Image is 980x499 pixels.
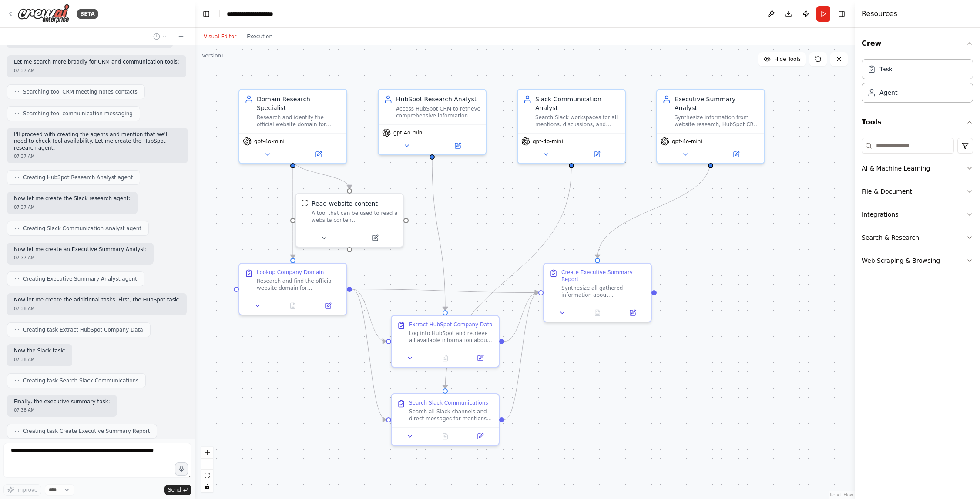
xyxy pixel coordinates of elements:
div: Read website content [312,199,378,208]
g: Edge from 7718d563-2099-423d-a7c4-f04dd0edfb63 to b9498fbf-953f-4354-b637-f882bdfc3c94 [289,160,354,188]
button: Search & Research [862,226,973,249]
span: Creating task Search Slack Communications [23,377,138,384]
g: Edge from c49556b2-3df2-4e69-9a48-e5f57ec400c7 to 152c1b9e-9471-4644-bffa-44f32c293761 [504,288,538,346]
g: Edge from e046da4a-0d89-4ce7-a0be-74e701015442 to 152c1b9e-9471-4644-bffa-44f32c293761 [504,288,538,424]
g: Edge from 20f485aa-bad2-463d-91e6-21a8b05183fc to e046da4a-0d89-4ce7-a0be-74e701015442 [352,285,386,424]
div: Access HubSpot CRM to retrieve comprehensive information about {company_name}, including all meet... [396,105,480,119]
button: Visual Editor [198,31,242,42]
div: Create Executive Summary Report [561,269,646,283]
button: Open in side panel [465,353,495,363]
div: Domain Research SpecialistResearch and identify the official website domain for {company_name}, e... [238,89,347,164]
div: Executive Summary AnalystSynthesize information from website research, HubSpot CRM data, and Slac... [656,89,765,164]
p: I'll proceed with creating the agents and mention that we'll need to check tool availability. Let... [14,131,181,152]
g: Edge from 20f485aa-bad2-463d-91e6-21a8b05183fc to c49556b2-3df2-4e69-9a48-e5f57ec400c7 [352,285,386,346]
button: Open in side panel [350,233,399,243]
div: 07:38 AM [14,407,110,413]
nav: breadcrumb [227,10,300,18]
div: 07:38 AM [14,356,65,363]
div: 07:37 AM [14,204,131,211]
div: Search Slack workspaces for all mentions, discussions, and information related to {company_name},... [535,114,620,128]
span: Creating task Create Executive Summary Report [23,428,150,435]
img: ScrapeWebsiteTool [301,199,308,206]
span: gpt-4o-mini [254,138,285,145]
div: Synthesize all gathered information about {company_name} from website research, HubSpot data, and... [561,285,646,298]
div: Domain Research Specialist [257,95,341,112]
button: Switch to previous chat [150,31,171,42]
button: Open in side panel [294,149,343,160]
g: Edge from 0568e7e7-8178-48f1-949d-bda91c5667a3 to 152c1b9e-9471-4644-bffa-44f32c293761 [593,160,715,258]
div: Synthesize information from website research, HubSpot CRM data, and Slack communications about {c... [675,114,759,128]
button: No output available [579,308,616,318]
button: zoom out [201,459,213,470]
div: Version 1 [202,52,225,59]
button: Open in side panel [465,431,495,442]
button: Execution [242,31,278,42]
div: 07:38 AM [14,305,180,312]
span: gpt-4o-mini [393,129,424,136]
button: AI & Machine Learning [862,157,973,180]
span: gpt-4o-mini [533,138,563,145]
span: Improve [16,486,37,493]
p: Now let me create the Slack research agent: [14,195,131,202]
button: toggle interactivity [201,481,213,492]
span: Searching tool CRM meeting notes contacts [23,88,138,95]
button: Integrations [862,203,973,226]
div: 07:37 AM [14,67,179,74]
button: Start a new chat [174,31,188,42]
g: Edge from f3d5f5cf-15e9-420c-9d5c-40210063918d to c49556b2-3df2-4e69-9a48-e5f57ec400c7 [428,160,450,310]
div: 07:37 AM [14,255,147,261]
div: Create Executive Summary ReportSynthesize all gathered information about {company_name} from webs... [543,263,652,322]
span: Searching tool communication messaging [23,110,133,117]
div: Lookup Company DomainResearch and find the official website domain for {company_name}. Search for... [238,263,347,315]
button: Send [164,485,191,495]
span: Creating Slack Communication Analyst agent [23,225,141,232]
div: Log into HubSpot and retrieve all available information about {company_name}, including meeting n... [409,330,493,344]
span: Send [168,486,181,493]
div: Research and identify the official website domain for {company_name}, ensuring accuracy by verify... [257,114,341,128]
button: Open in side panel [313,301,343,311]
button: Open in side panel [618,308,648,318]
div: HubSpot Research AnalystAccess HubSpot CRM to retrieve comprehensive information about {company_n... [378,89,487,155]
div: Extract HubSpot Company Data [409,321,493,328]
button: Crew [862,31,973,56]
span: Hide Tools [774,56,801,63]
div: ScrapeWebsiteToolRead website contentA tool that can be used to read a website content. [295,193,404,248]
span: Creating task Extract HubSpot Company Data [23,326,143,333]
button: Click to speak your automation idea [175,462,188,476]
p: Now let me create the additional tasks. First, the HubSpot task: [14,297,180,304]
button: Open in side panel [712,149,761,160]
g: Edge from 20f485aa-bad2-463d-91e6-21a8b05183fc to 152c1b9e-9471-4644-bffa-44f32c293761 [352,285,538,297]
button: Improve [3,484,41,496]
button: Open in side panel [433,141,482,151]
span: Creating HubSpot Research Analyst agent [23,174,133,181]
span: gpt-4o-mini [672,138,702,145]
div: Slack Communication Analyst [535,95,620,112]
div: Research and find the official website domain for {company_name}. Search for the company online, ... [257,278,341,291]
button: zoom in [201,447,213,459]
button: Hide right sidebar [836,8,848,20]
a: React Flow attribution [830,492,853,497]
button: No output available [427,353,464,363]
img: Logo [17,4,70,23]
p: Finally, the executive summary task: [14,399,110,405]
div: Extract HubSpot Company DataLog into HubSpot and retrieve all available information about {compan... [391,315,500,368]
button: Tools [862,110,973,134]
button: No output available [427,431,464,442]
div: A tool that can be used to read a website content. [312,210,398,224]
button: Hide Tools [758,52,806,66]
button: Open in side panel [572,149,621,160]
p: Now the Slack task: [14,348,65,355]
div: Tools [862,134,973,279]
button: Web Scraping & Browsing [862,249,973,272]
h4: Resources [862,9,897,19]
div: BETA [77,9,98,19]
div: HubSpot Research Analyst [396,95,480,104]
p: Now let me create an Executive Summary Analyst: [14,246,147,253]
button: No output available [275,301,312,311]
span: Creating Executive Summary Analyst agent [23,275,137,282]
button: fit view [201,470,213,481]
div: Lookup Company Domain [257,269,324,276]
div: Search all Slack channels and direct messages for mentions of {company_name}, extracting relevant... [409,408,493,422]
div: 07:37 AM [14,153,181,160]
div: Agent [879,88,897,97]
